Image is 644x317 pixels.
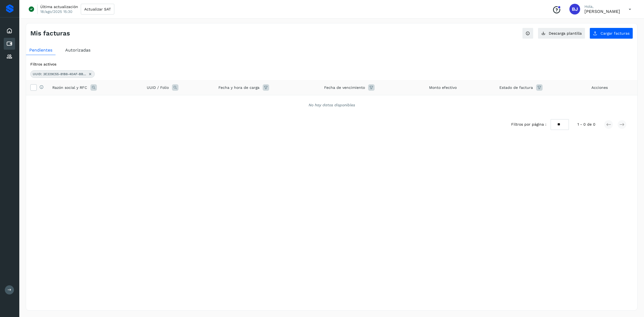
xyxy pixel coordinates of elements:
span: Descarga plantilla [549,31,582,35]
span: Fecha de vencimiento [324,85,365,90]
span: 1 - 0 de 0 [577,122,595,127]
button: Descarga plantilla [538,28,585,39]
div: Proveedores [4,51,15,63]
span: Cargar facturas [601,31,630,35]
div: Filtros activos [30,61,633,67]
p: Última actualización [40,4,78,9]
span: Razón social y RFC [52,85,87,90]
span: UUID: 3E329C55-81B8-40AF-BBF7-55F8D26BB959 [33,72,86,76]
p: Brayant Javier Rocha Martinez [584,9,620,14]
span: Autorizadas [65,48,90,53]
span: Fecha y hora de carga [218,85,259,90]
span: UUID / Folio [147,85,169,90]
span: Filtros por página : [511,122,546,127]
button: Cargar facturas [590,28,633,39]
button: Actualizar SAT [81,4,114,14]
h4: Mis facturas [30,30,70,37]
p: 18/ago/2025 15:30 [40,9,72,14]
span: Acciones [591,85,608,90]
span: Estado de factura [499,85,533,90]
div: Cuentas por pagar [4,38,15,50]
div: UUID: 3E329C55-81B8-40AF-BBF7-55F8D26BB959 [30,70,95,78]
span: Monto efectivo [429,85,457,90]
p: Hola, [584,4,620,9]
div: Inicio [4,25,15,37]
div: No hay datos disponibles [33,102,630,108]
span: Pendientes [29,48,52,53]
span: Actualizar SAT [84,7,111,11]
